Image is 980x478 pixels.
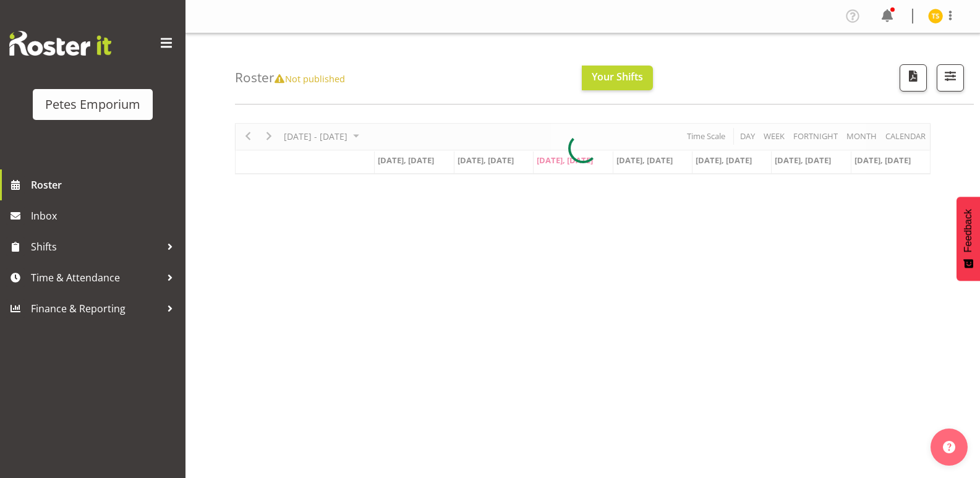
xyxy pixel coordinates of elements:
span: Feedback [963,209,974,252]
span: Time & Attendance [31,268,161,287]
span: Not published [275,72,344,85]
button: Download a PDF of the roster according to the set date range. [900,64,927,92]
img: Rosterit website logo [9,31,111,56]
span: Inbox [31,207,179,225]
button: Filter Shifts [937,64,964,92]
span: Finance & Reporting [31,299,161,318]
h4: Roster [235,70,344,85]
img: help-xxl-2.png [943,441,955,453]
span: Roster [31,176,179,194]
div: Petes Emporium [45,95,140,114]
img: tamara-straker11292.jpg [928,9,943,23]
span: Shifts [31,237,161,256]
button: Feedback - Show survey [957,197,980,281]
span: Your Shifts [592,70,643,83]
button: Your Shifts [582,66,653,90]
